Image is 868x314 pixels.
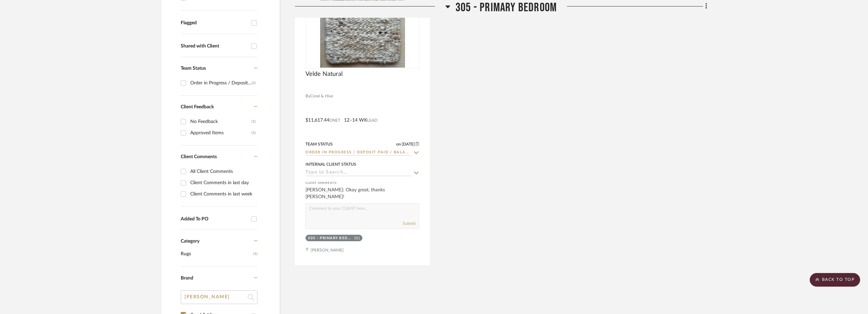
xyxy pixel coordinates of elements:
span: Team Status [181,66,206,71]
div: Order in Progress / Deposit Paid / Balance due [190,78,252,88]
span: (1) [253,248,257,259]
input: Type to Search… [305,170,411,176]
div: Team Status [305,141,333,147]
span: Rugs [181,248,252,260]
scroll-to-top-button: BACK TO TOP [810,273,860,287]
div: (1) [252,127,256,138]
span: Category [181,238,199,244]
span: Velde Natural [305,70,343,78]
span: on [396,142,401,146]
input: Type to Search… [305,150,411,156]
div: No Feedback [190,116,252,127]
div: [PERSON_NAME]: Okay great, thanks [PERSON_NAME]! [305,187,419,200]
div: Client Comments in last week [190,189,256,200]
span: Brand [181,276,193,281]
div: Internal Client Status [305,161,356,167]
span: [DATE] [401,142,416,147]
span: Coral & Hive [310,93,333,99]
div: Flagged [181,20,248,26]
input: Search Brands [181,290,257,304]
div: (1) [355,236,360,241]
div: (1) [252,116,256,127]
span: Client Comments [181,154,217,159]
span: Client Feedback [181,105,214,109]
span: By [305,93,310,99]
div: Approved Items [190,127,252,138]
div: Client Comments in last day [190,177,256,188]
div: Added To PO [181,216,248,222]
div: 305 - PRIMARY BEDROOM [308,236,353,241]
div: Shared with Client [181,43,248,49]
div: All Client Comments [190,166,256,177]
button: Submit [403,220,416,227]
div: (1) [252,78,256,88]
